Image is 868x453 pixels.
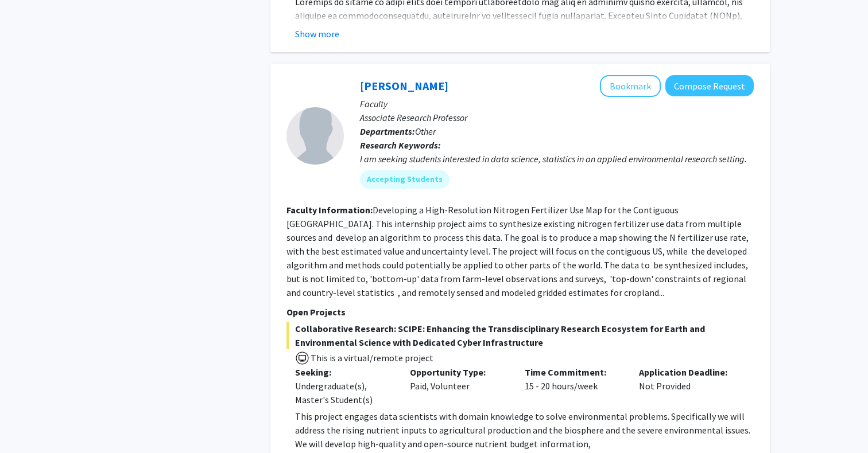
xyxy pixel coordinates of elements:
p: This project engages data scientists with domain knowledge to solve environmental problems. Speci... [295,409,754,451]
p: Open Projects [286,305,754,319]
div: Undergraduate(s), Master's Student(s) [295,379,393,407]
a: [PERSON_NAME] [360,79,448,93]
button: Show more [295,27,339,41]
b: Departments: [360,126,415,137]
div: Not Provided [630,365,745,407]
p: Opportunity Type: [410,365,507,379]
button: Compose Request to Dong Liang [665,75,754,96]
div: 15 - 20 hours/week [516,365,631,407]
fg-read-more: Developing a High-Resolution Nitrogen Fertilizer Use Map for the Contiguous [GEOGRAPHIC_DATA]. Th... [286,204,750,298]
p: Faculty [360,97,754,111]
p: Seeking: [295,365,393,379]
p: Application Deadline: [639,365,737,379]
b: Faculty Information: [286,204,373,216]
span: Other [415,126,436,137]
button: Add Dong Liang to Bookmarks [600,75,661,97]
b: Research Keywords: [360,139,441,151]
div: Paid, Volunteer [401,365,516,407]
p: Time Commitment: [525,365,622,379]
div: I am seeking students interested in data science, statistics in an applied environmental research... [360,152,754,166]
iframe: Chat [9,401,49,444]
p: Associate Research Professor [360,111,754,124]
span: Collaborative Research: SCIPE: Enhancing the Transdisciplinary Research Ecosystem for Earth and E... [286,322,754,349]
span: This is a virtual/remote project [309,352,433,364]
mat-chip: Accepting Students [360,170,449,189]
